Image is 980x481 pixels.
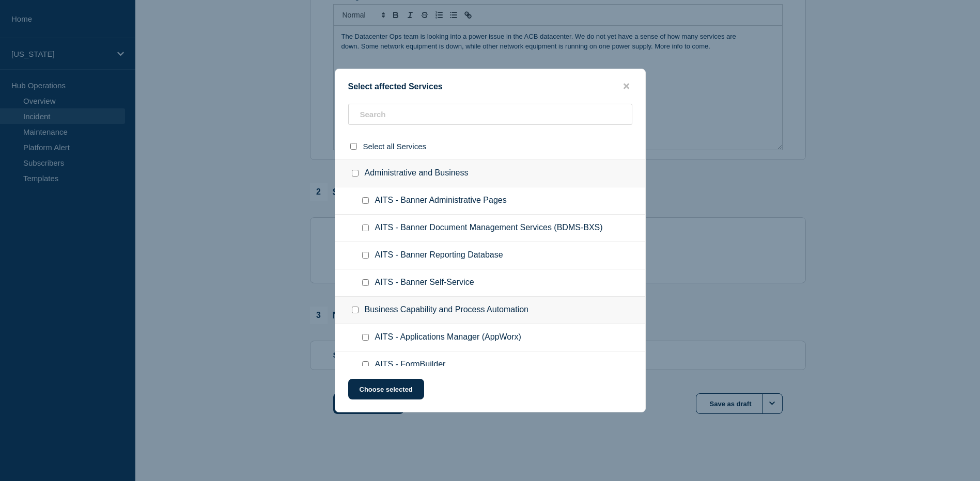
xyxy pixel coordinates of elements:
span: AITS - Banner Reporting Database [375,250,503,261]
input: AITS - Banner Administrative Pages checkbox [362,197,369,204]
input: AITS - Banner Document Management Services (BDMS-BXS) checkbox [362,225,369,231]
button: close button [620,82,632,91]
input: AITS - FormBuilder checkbox [362,361,369,368]
div: Business Capability and Process Automation [335,297,645,324]
span: AITS - Banner Administrative Pages [375,196,507,206]
input: Search [348,104,632,125]
input: AITS - Banner Self-Service checkbox [362,279,369,286]
div: Administrative and Business [335,159,645,187]
button: Choose selected [348,379,424,399]
input: AITS - Applications Manager (AppWorx) checkbox [362,334,369,341]
input: Administrative and Business checkbox [352,170,359,177]
span: AITS - Banner Document Management Services (BDMS-BXS) [375,223,603,233]
input: AITS - Banner Reporting Database checkbox [362,252,369,259]
div: Select affected Services [335,82,645,91]
span: AITS - Applications Manager (AppWorx) [375,332,521,343]
input: Business Capability and Process Automation checkbox [352,307,359,313]
span: AITS - FormBuilder [375,360,446,370]
input: select all checkbox [350,143,357,150]
span: Select all Services [363,142,427,151]
span: AITS - Banner Self-Service [375,278,474,288]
